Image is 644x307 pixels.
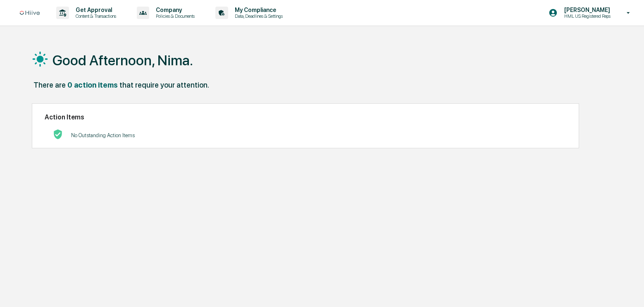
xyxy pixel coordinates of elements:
[53,129,63,139] img: No Actions logo
[45,113,566,121] h2: Action Items
[149,7,199,13] p: Company
[67,81,118,89] div: 0 action items
[20,11,40,15] img: logo
[228,7,287,13] p: My Compliance
[228,13,287,19] p: Data, Deadlines & Settings
[149,13,199,19] p: Policies & Documents
[558,7,615,13] p: [PERSON_NAME]
[119,81,209,89] div: that require your attention.
[71,132,135,138] p: No Outstanding Action Items
[69,13,120,19] p: Content & Transactions
[69,7,120,13] p: Get Approval
[33,81,66,89] div: There are
[558,13,615,19] p: HML US Registered Reps
[52,52,193,69] h1: Good Afternoon, Nima.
